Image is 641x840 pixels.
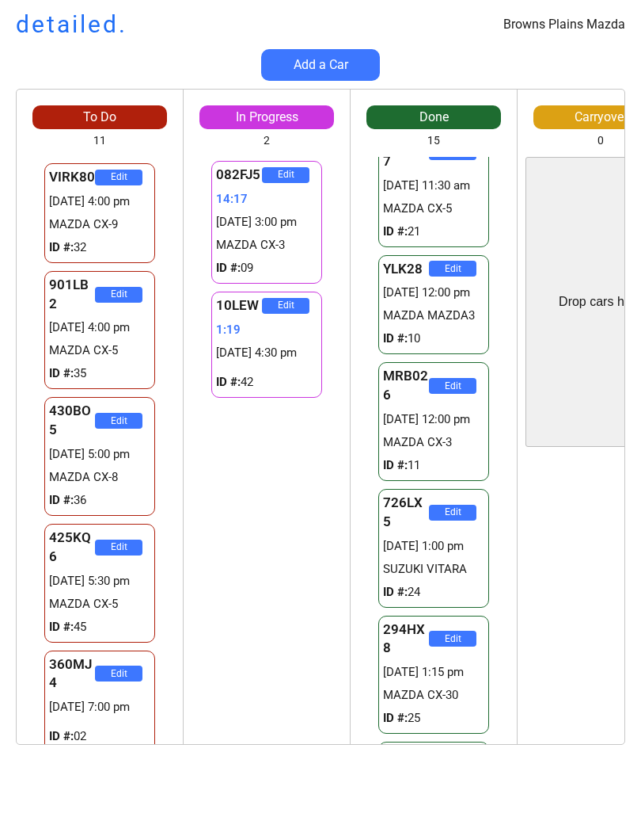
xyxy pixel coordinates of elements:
div: 42 [216,374,317,391]
div: 32 [49,239,150,256]
div: MAZDA CX-5 [49,596,150,613]
div: 15 [427,133,440,149]
button: Add a Car [261,49,380,81]
div: MAZDA CX-3 [383,434,484,451]
strong: ID #: [49,366,74,380]
div: MAZDA CX-8 [49,469,150,486]
div: VIRK80 [49,168,95,187]
div: 09 [216,260,317,277]
div: [DATE] 7:00 pm [49,699,150,716]
strong: ID #: [49,729,74,743]
div: 10LEW [216,296,262,315]
button: Edit [429,261,476,277]
strong: ID #: [49,493,74,507]
strong: ID #: [216,261,241,275]
div: 24 [383,584,484,601]
div: [DATE] 5:00 pm [49,446,150,463]
div: To Do [32,109,167,126]
button: Edit [429,631,476,647]
div: 11 [93,133,106,149]
div: MAZDA MAZDA3 [383,307,484,324]
strong: ID #: [383,458,408,472]
div: 02 [49,728,150,745]
div: MAZDA CX-3 [216,237,317,254]
div: 21 [383,223,484,240]
div: 0 [597,133,604,149]
div: [DATE] 11:30 am [383,178,484,194]
div: Done [366,109,501,126]
div: [DATE] 4:00 pm [49,319,150,336]
div: 36 [49,492,150,509]
button: Edit [429,378,476,394]
button: Edit [95,170,142,185]
strong: ID #: [216,375,241,389]
div: [DATE] 3:00 pm [216,214,317,231]
strong: ID #: [383,711,408,725]
div: [DATE] 5:30 pm [49,573,150,590]
div: 25 [383,710,484,727]
button: Edit [95,413,142,429]
div: 11 [383,457,484,474]
strong: ID #: [383,224,408,239]
button: Edit [262,167,309,183]
div: [DATE] 4:00 pm [49,193,150,210]
div: 430BO5 [49,402,95,440]
div: [DATE] 12:00 pm [383,411,484,428]
div: MAZDA CX-5 [383,200,484,217]
button: Edit [95,287,142,303]
div: 726LX5 [383,494,429,532]
div: MAZDA CX-30 [383,687,484,704]
div: [DATE] 4:30 pm [216,345,317,361]
div: [DATE] 1:15 pm [383,664,484,681]
div: 901LB2 [49,276,95,314]
div: 360MJ4 [49,655,95,693]
strong: ID #: [49,240,74,254]
div: 14:17 [216,191,317,208]
div: 2 [264,133,270,149]
strong: ID #: [383,331,408,346]
div: 425KQ6 [49,529,95,567]
button: Edit [429,505,476,521]
div: YLK28 [383,260,429,279]
div: SUZUKI VITARA [383,561,484,578]
div: In Progress [199,109,334,126]
strong: ID #: [383,585,408,599]
div: [DATE] 1:00 pm [383,538,484,555]
button: Edit [95,540,142,556]
div: 35 [49,365,150,382]
button: Edit [95,666,142,682]
div: MAZDA CX-5 [49,342,150,359]
div: 10 [383,330,484,347]
div: 1:19 [216,322,317,338]
div: 294HX8 [383,620,429,659]
h1: detailed. [16,8,127,41]
div: [DATE] 12:00 pm [383,284,484,301]
div: 082FJ5 [216,166,262,185]
div: MAZDA CX-9 [49,216,150,233]
div: Browns Plains Mazda [503,16,625,33]
div: MRB026 [383,367,429,405]
strong: ID #: [49,620,74,634]
div: 45 [49,619,150,636]
button: Edit [262,298,309,314]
